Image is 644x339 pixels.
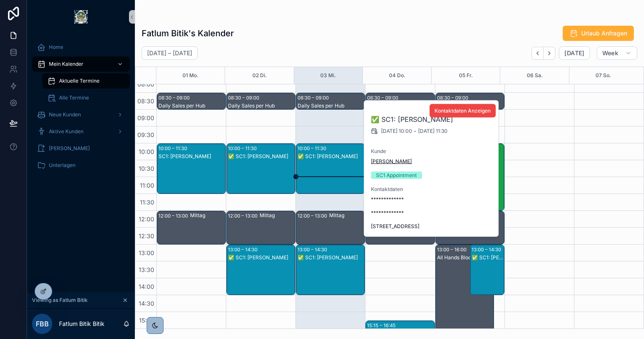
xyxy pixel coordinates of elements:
[366,93,434,109] div: 08:30 – 09:00Daily Sales per Hub
[531,47,544,60] button: Back
[42,90,130,105] a: Alle Termine
[49,162,75,169] span: Unterlagen
[32,56,130,72] a: Mein Kalender
[32,40,130,55] a: Home
[389,67,405,84] button: 04 Do.
[472,254,504,261] div: ✅ SC1: [PERSON_NAME]
[227,211,295,244] div: 12:00 – 13:00Mittag
[137,249,156,256] span: 13:00
[559,46,590,60] button: [DATE]
[32,107,130,122] a: Neue Kunden
[296,245,365,295] div: 13:00 – 14:30✅ SC1: [PERSON_NAME]
[49,128,83,135] span: Aktive Kunden
[137,215,156,223] span: 12:00
[437,94,470,102] div: 08:30 – 09:00
[147,49,192,57] h2: [DATE] – [DATE]
[296,144,365,194] div: 10:00 – 11:30✅ SC1: [PERSON_NAME]
[371,148,492,155] span: Kunde
[597,46,637,60] button: Week
[320,67,336,84] button: 03 Mi.
[459,67,473,84] div: 05 Fr.
[137,283,156,290] span: 14:00
[228,254,295,261] div: ✅ SC1: [PERSON_NAME]
[418,128,448,135] span: [DATE] 11:30
[527,67,543,84] button: 06 Sa.
[49,111,81,118] span: Neue Kunden
[472,245,503,254] div: 13:00 – 14:30
[138,199,156,206] span: 11:30
[137,232,156,239] span: 12:30
[158,153,225,160] div: SC1: [PERSON_NAME]
[470,245,504,295] div: 13:00 – 14:30✅ SC1: [PERSON_NAME]
[32,141,130,156] a: [PERSON_NAME]
[563,26,634,41] button: Urlaub Anfragen
[49,61,83,67] span: Mein Kalender
[298,245,329,254] div: 13:00 – 14:30
[227,93,295,109] div: 08:30 – 09:00Daily Sales per Hub
[435,108,491,114] span: Kontaktdaten Anzeigen
[296,93,365,109] div: 08:30 – 09:00Daily Sales per Hub
[36,319,49,329] span: FBB
[59,94,89,101] span: Alle Termine
[158,144,189,153] div: 10:00 – 11:30
[437,245,469,254] div: 13:00 – 16:00
[135,131,156,138] span: 09:30
[137,165,156,172] span: 10:30
[298,144,328,153] div: 10:00 – 11:30
[190,212,225,219] div: Mittag
[228,102,295,109] div: Daily Sales per Hub
[252,67,267,84] button: 02 Di.
[138,182,156,189] span: 11:00
[228,144,259,153] div: 10:00 – 11:30
[298,102,364,109] div: Daily Sales per Hub
[436,93,504,109] div: 08:30 – 09:00Daily Sales per Hub
[298,153,364,160] div: ✅ SC1: [PERSON_NAME]
[581,29,627,38] span: Urlaub Anfragen
[137,317,156,324] span: 15:00
[260,212,295,219] div: Mittag
[27,34,135,184] div: scrollable content
[228,94,261,102] div: 08:30 – 09:00
[137,266,156,273] span: 13:30
[157,211,225,244] div: 12:00 – 13:00Mittag
[49,145,90,152] span: [PERSON_NAME]
[371,114,492,124] h2: ✅ SC1: [PERSON_NAME]
[59,78,99,84] span: Aktuelle Termine
[32,158,130,173] a: Unterlagen
[602,49,618,57] span: Week
[32,124,130,139] a: Aktive Kunden
[135,97,156,105] span: 08:30
[564,49,584,57] span: [DATE]
[158,94,192,102] div: 08:30 – 09:00
[137,148,156,155] span: 10:00
[59,320,105,328] p: Fatlum Bitik Bitik
[157,93,225,109] div: 08:30 – 09:00Daily Sales per Hub
[298,254,364,261] div: ✅ SC1: [PERSON_NAME]
[42,73,130,89] a: Aktuelle Termine
[228,212,260,220] div: 12:00 – 13:00
[429,104,496,118] button: Kontaktdaten Anzeigen
[74,10,88,24] img: App logo
[329,212,364,219] div: Mittag
[371,186,492,193] span: Kontaktdaten
[135,81,156,88] span: 08:00
[596,67,611,84] button: 07 So.
[227,144,295,194] div: 10:00 – 11:30✅ SC1: [PERSON_NAME]
[544,47,555,60] button: Next
[376,172,417,179] div: SC1 Appointment
[296,211,365,244] div: 12:00 – 13:00Mittag
[158,102,225,109] div: Daily Sales per Hub
[371,223,492,230] span: [STREET_ADDRESS]
[142,27,234,39] h1: Fatlum Bitik's Kalender
[135,114,156,121] span: 09:00
[227,245,295,295] div: 13:00 – 14:30✅ SC1: [PERSON_NAME]
[182,67,199,84] button: 01 Mo.
[367,321,398,330] div: 15:15 – 16:45
[371,158,412,165] a: [PERSON_NAME]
